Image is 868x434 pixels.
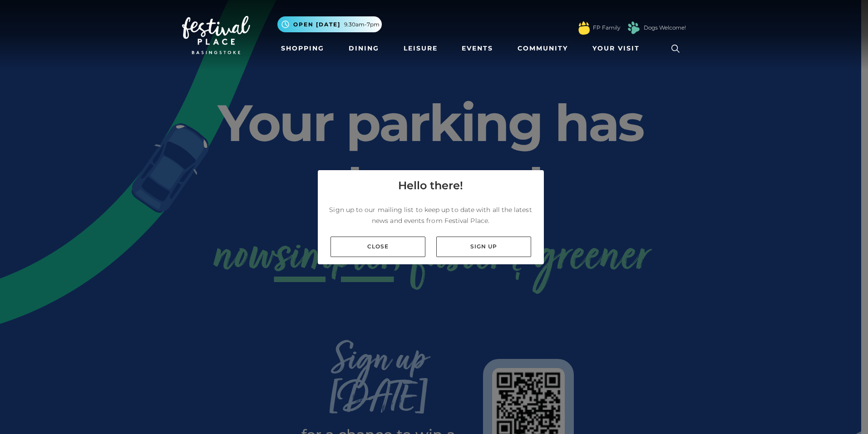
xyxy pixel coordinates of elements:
a: Shopping [277,40,328,57]
a: FP Family [593,24,620,32]
p: Sign up to our mailing list to keep up to date with all the latest news and events from Festival ... [325,204,537,226]
h4: Hello there! [398,177,463,194]
a: Sign up [436,237,531,257]
a: Events [458,40,497,57]
a: Leisure [400,40,441,57]
span: 9.30am-7pm [344,20,380,29]
a: Close [330,237,425,257]
img: Festival Place Logo [182,16,250,54]
span: Your Visit [592,44,640,53]
a: Dining [345,40,383,57]
button: Open [DATE] 9.30am-7pm [277,16,382,32]
a: Community [514,40,572,57]
a: Dogs Welcome! [644,24,686,32]
a: Your Visit [589,40,648,57]
span: Open [DATE] [293,20,340,29]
